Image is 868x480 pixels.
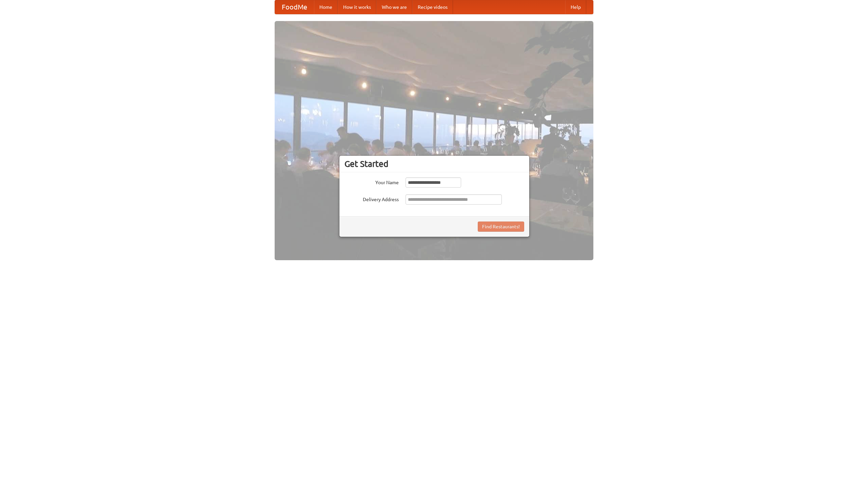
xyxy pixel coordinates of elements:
label: Delivery Address [344,194,399,203]
a: FoodMe [275,0,314,14]
a: Recipe videos [412,0,453,14]
a: How it works [338,0,376,14]
label: Your Name [344,177,399,186]
button: Find Restaurants! [478,222,524,232]
a: Help [565,0,586,14]
h3: Get Started [344,159,524,169]
a: Who we are [376,0,412,14]
a: Home [314,0,338,14]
